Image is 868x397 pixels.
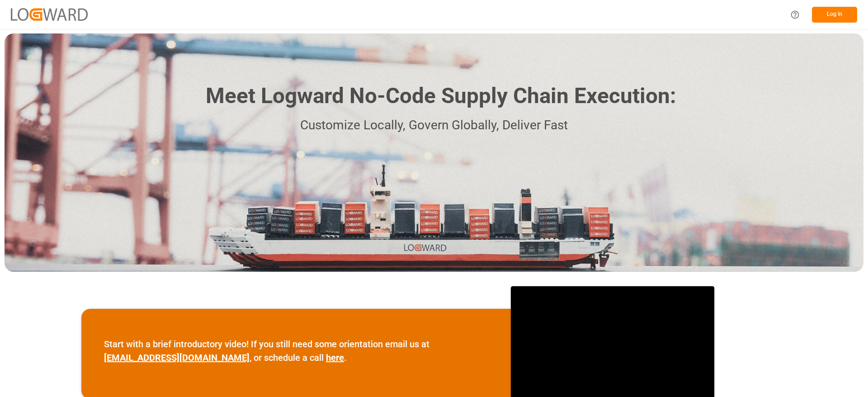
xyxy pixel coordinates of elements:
a: [EMAIL_ADDRESS][DOMAIN_NAME] [104,352,250,363]
a: here [326,352,344,363]
p: Start with a brief introductory video! If you still need some orientation email us at , or schedu... [104,337,488,364]
button: Log In [812,7,857,23]
p: Customize Locally, Govern Globally, Deliver Fast [192,115,676,136]
h1: Meet Logward No-Code Supply Chain Execution: [206,80,676,112]
button: Help Center [785,5,805,25]
img: Logward_new_orange.png [11,8,88,20]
